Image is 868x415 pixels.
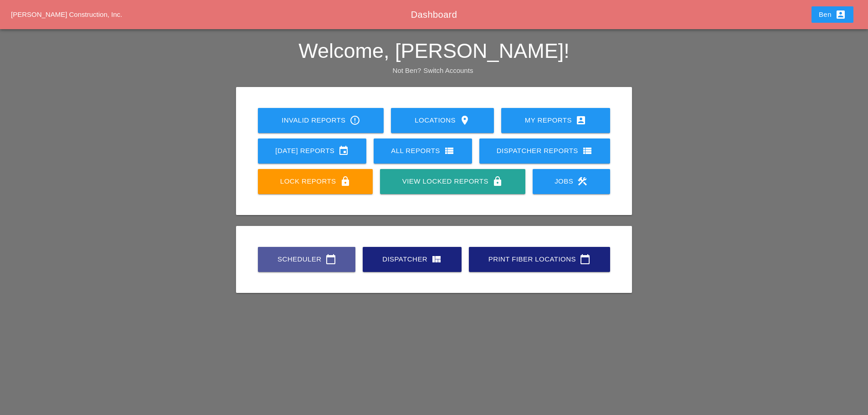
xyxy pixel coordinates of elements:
[459,115,470,126] i: location_on
[411,10,457,20] span: Dashboard
[363,247,462,272] a: Dispatcher
[272,254,341,265] div: Scheduler
[258,247,355,272] a: Scheduler
[835,9,846,20] i: account_box
[494,145,596,156] div: Dispatcher Reports
[469,247,610,272] a: Print Fiber Locations
[444,145,455,156] i: view_list
[580,254,591,265] i: calendar_today
[391,108,493,133] a: Locations
[349,115,360,126] i: error_outline
[393,67,421,74] span: Not Ben?
[423,67,473,74] a: Switch Accounts
[395,176,510,187] div: View Locked Reports
[812,6,853,23] button: Ben
[577,176,588,187] i: construction
[406,115,479,126] div: Locations
[377,254,447,265] div: Dispatcher
[492,176,503,187] i: lock
[483,254,596,265] div: Print Fiber Locations
[258,169,373,194] a: Lock Reports
[258,108,384,133] a: Invalid Reports
[547,176,596,187] div: Jobs
[501,108,610,133] a: My Reports
[374,138,472,164] a: All Reports
[388,145,457,156] div: All Reports
[272,115,369,126] div: Invalid Reports
[575,115,586,126] i: account_box
[338,145,349,156] i: event
[258,138,366,164] a: [DATE] Reports
[431,254,442,265] i: view_quilt
[272,145,352,156] div: [DATE] Reports
[533,169,610,194] a: Jobs
[516,115,596,126] div: My Reports
[479,138,610,164] a: Dispatcher Reports
[11,10,122,18] a: [PERSON_NAME] Construction, Inc.
[582,145,593,156] i: view_list
[272,176,358,187] div: Lock Reports
[380,169,525,194] a: View Locked Reports
[325,254,336,265] i: calendar_today
[819,9,846,20] div: Ben
[340,176,351,187] i: lock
